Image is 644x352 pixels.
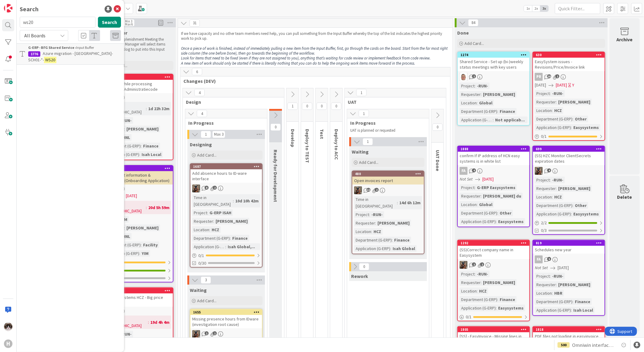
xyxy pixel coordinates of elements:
div: Project [460,83,475,89]
img: VK [192,330,200,338]
input: Search for title... [20,17,96,28]
div: Schedules new year [533,246,605,254]
div: Yim Support information & knowledge (Onboarding Application) [101,171,173,184]
span: : [124,225,125,231]
div: 1292 [458,240,529,246]
div: Time in [GEOGRAPHIC_DATA] [103,201,146,214]
div: 480 [355,172,424,176]
a: 819Schedules new yearFANot Set[DATE]Project:-RUN-Requester:[PERSON_NAME]Location:HBRDepartment (G... [532,240,605,316]
span: Add Card... [359,160,378,165]
div: HNL [121,233,132,240]
div: Other [573,116,588,122]
span: : [497,108,498,115]
span: Done [457,30,469,36]
div: HCZ [553,194,563,200]
div: PR [533,73,605,81]
i: Not Set [535,265,548,270]
div: Project [535,177,550,183]
div: Location [460,288,477,294]
div: Isah Local [140,151,163,158]
a: 1850[SS] Error while processing Toekennen AdministratiecodeTime in [GEOGRAPHIC_DATA]:1d 22h 32mPr... [101,74,173,160]
span: : [369,211,370,218]
span: : [477,100,478,106]
input: Quick Filter... [555,3,600,14]
div: 1818 [536,327,605,332]
div: [PERSON_NAME] [214,218,249,225]
span: : [375,220,376,226]
img: VK [354,186,362,194]
div: Application (G-ERP) [460,218,496,225]
div: 1805 [461,327,529,332]
span: Support [13,1,28,8]
div: VK [190,330,262,338]
div: Requester [460,193,481,199]
div: 1450 [104,289,173,293]
div: 1850 [104,75,173,79]
div: 699 [536,147,605,151]
span: 1 [472,74,476,78]
span: : [139,250,140,257]
span: All Boards [24,32,45,39]
a: 1888confirm If IP address of HCN easy systems is in white listFANot Set[DATE]Project:G-ERP Easysy... [457,146,530,227]
span: : [475,271,475,277]
div: Application (G-ERP) [535,211,571,217]
span: [DATE] [558,265,569,271]
span: Add Card... [197,152,216,158]
div: 1187Yim Support information & knowledge (Onboarding Application) [101,166,173,184]
span: : [552,107,553,114]
img: Kv [4,323,12,331]
span: : [552,290,553,296]
div: [PERSON_NAME] [557,99,592,105]
div: (SS)Correct company name in Easysystem [458,246,529,259]
div: Add absence hours to ID-ware interface [190,169,262,183]
div: 1274 [458,52,529,58]
div: 0/1 [190,252,262,259]
div: 819 [536,241,605,245]
a: 1274Shared Service - Set up (bi-)weekly status meetings with key userslDProject:-RUN-Requester:[P... [457,52,530,126]
span: 5 [547,257,551,261]
div: Easysystems [572,211,600,217]
div: [SS] Error while processing Toekennen Administratiecode [101,80,173,93]
span: [DATE] [556,82,567,88]
div: 1292(SS)Correct company name in Easysystem [458,240,529,259]
div: Easysystems [497,305,525,311]
div: Requester [535,281,556,288]
div: Global [478,100,494,106]
div: Min 3 [125,20,132,23]
span: : [571,124,572,131]
div: PDF files not loading in easyinvoice [533,332,605,340]
div: HNL [121,134,132,141]
div: 10d 10h 42m [234,198,260,204]
span: : [571,211,572,217]
b: G-ERP - BFG Shared Service › [28,45,76,50]
div: HCZ [553,107,563,114]
span: : [392,237,393,243]
span: 0/3 [541,227,547,234]
span: 31 [190,19,200,27]
div: Finance [498,296,517,303]
img: Visit kanbanzone.com [4,4,12,12]
div: 19d 4h 4m [149,319,171,326]
div: [PERSON_NAME] [125,126,160,132]
div: 819 [533,240,605,246]
div: 1655Missing presence hours from IDware (investigation root cause) [190,310,262,328]
div: G-ERP Easysystems [475,184,517,191]
span: : [556,281,557,288]
span: 2 [213,186,217,190]
a: 480Open invoices reportVKTime in [GEOGRAPHIC_DATA]:14d 6h 12mProject:-RUN-Requester:[PERSON_NAME]... [352,171,424,254]
div: 1450 [101,288,173,293]
span: 4 [547,168,551,172]
div: 0/1 [533,133,605,140]
div: 1655 [190,310,262,315]
span: : [124,126,125,132]
div: 1888 [461,147,529,151]
div: Finance [573,298,592,305]
div: PR [535,73,543,81]
div: HCZ [372,228,383,235]
div: [PERSON_NAME] [376,220,411,226]
div: 630 [533,52,605,58]
span: : [397,199,398,206]
div: Time in [GEOGRAPHIC_DATA] [103,316,148,329]
div: Time in [GEOGRAPHIC_DATA] [354,196,397,209]
div: Location [535,194,552,200]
